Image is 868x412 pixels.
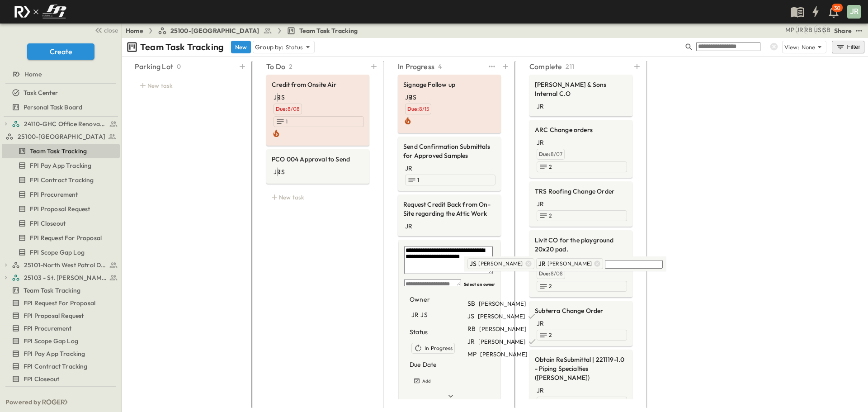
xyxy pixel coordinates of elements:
div: JR [537,199,544,208]
span: [PERSON_NAME] [479,299,526,308]
div: MP [467,350,476,359]
span: Team Task Tracking [299,26,358,35]
span: Home [24,70,42,79]
a: FPI Scope Gap Log [2,246,118,259]
div: JR [537,386,544,395]
div: FPI Proposal Requesttest [2,202,120,216]
span: Send Confirmation Submittals for Approved Samples [403,142,495,160]
a: Task Center [2,86,118,99]
span: [PERSON_NAME] [478,312,525,321]
span: 25100-Vanguard Prep School [18,132,105,141]
p: None [802,43,816,52]
button: test [486,60,497,73]
a: Personal Task Board [2,101,118,114]
span: FPI Contract Tracking [30,175,94,185]
span: Team Task Tracking [30,147,87,156]
span: FPI Scope Gap Log [30,248,85,257]
span: FPI Request For Proposal [24,298,95,308]
span: [PERSON_NAME] [547,260,592,267]
button: JR [846,4,862,19]
a: 25101-North West Patrol Division [12,259,118,271]
div: JR [405,222,412,231]
a: 25100-Vanguard Prep School [5,130,118,143]
p: In Progress [398,61,434,72]
span: 8/07 [551,151,563,157]
span: Livit CO for the playground 20x20 pad. [535,236,627,254]
p: 211 [566,62,574,71]
a: FPI Request For Proposal [2,297,118,309]
span: [PERSON_NAME] [480,350,527,359]
span: Due: [407,105,419,112]
span: 25100-[GEOGRAPHIC_DATA] [170,26,259,35]
div: 25103 - St. [PERSON_NAME] Phase 2test [2,270,120,285]
span: [PERSON_NAME] [478,337,525,346]
span: FPI Proposal Request [24,311,84,320]
span: 2 [549,163,552,170]
div: 25100-Vanguard Prep Schooltest [2,129,120,144]
span: FPI Procurement [24,324,72,333]
span: [PERSON_NAME] & Sons Internal C.O [535,80,627,98]
button: Filter [832,41,864,53]
span: FPI Request For Proposal [30,233,102,242]
a: 25100-[GEOGRAPHIC_DATA] [158,26,272,35]
p: Complete [529,61,562,72]
a: Team Task Tracking [287,26,358,35]
span: Obtain ReSubmittal | 221119-1.0 - Piping Specialties ([PERSON_NAME]) [535,355,627,382]
p: Group by: [255,43,284,52]
div: JS [277,93,284,102]
p: Status [286,43,303,52]
span: Hidden [24,391,44,400]
a: FPI Contract Tracking [2,174,118,186]
div: Personal Task Boardtest [2,100,120,114]
div: JR [411,310,419,319]
span: Team Task Tracking [24,286,80,295]
span: In Progress [425,345,453,352]
p: To Do [266,61,285,72]
div: RB [467,324,476,333]
div: JS [409,93,416,102]
p: 30 [834,5,840,12]
div: 25101-North West Patrol Divisiontest [2,258,120,272]
a: FPI Proposal Request [2,309,118,322]
div: Team Task Trackingtest [2,283,120,298]
span: FPI Proposal Request [30,204,90,213]
div: Filter [835,42,861,52]
span: 2 [549,212,552,219]
span: 25103 - St. [PERSON_NAME] Phase 2 [24,273,107,282]
div: FPI Pay App Trackingtest [2,158,120,173]
span: FPI Contract Tracking [24,362,88,371]
div: New task [135,79,238,92]
p: 2 [289,62,292,71]
span: 24110-GHC Office Renovations [24,119,107,128]
div: JS [470,259,476,268]
span: FPI Pay App Tracking [30,161,91,170]
div: FPI Scope Gap Logtest [2,245,120,260]
span: 8/08 [288,105,300,112]
span: Due: [276,105,287,112]
div: JR [847,5,861,19]
span: 8/15 [419,105,429,112]
span: FPI Scope Gap Log [24,336,78,346]
div: New task [266,191,369,204]
div: JR [274,93,281,102]
span: TRS Roofing Change Order [535,187,627,196]
div: FPI Closeouttest [2,372,120,386]
div: JS [277,167,284,176]
div: SB [467,299,475,308]
span: Signage Follow up [403,80,495,89]
a: FPI Request For Proposal [2,232,118,244]
span: PCO 004 Approval to Send [272,155,364,164]
button: close [91,24,120,36]
div: Monica Pruteanu (mpruteanu@fpibuilders.com) [785,25,794,34]
div: TRS Roofing Change OrderJR2 [529,181,632,227]
div: PCO 004 Approval to SendJRJS [266,149,369,184]
nav: breadcrumbs [126,26,363,35]
a: FPI Scope Gap Log [2,335,118,347]
div: FPI Procurementtest [2,321,120,336]
span: FPI Pay App Tracking [24,349,85,358]
p: 4 [438,62,442,71]
a: FPI Procurement [2,188,118,201]
div: 24110-GHC Office Renovationstest [2,117,120,131]
a: FPI Procurement [2,322,118,335]
span: FPI Closeout [24,374,59,384]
